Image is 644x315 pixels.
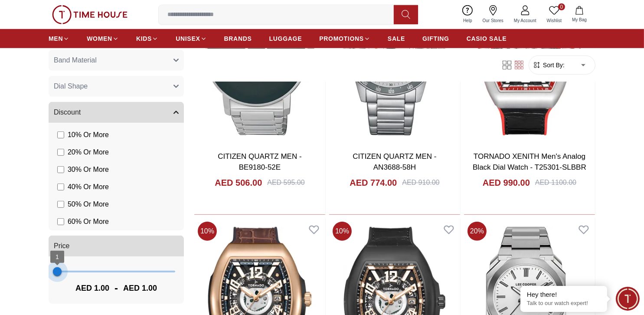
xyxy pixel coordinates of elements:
a: CITIZEN QUARTZ MEN - AN3688-58H [353,152,436,172]
div: AED 1100.00 [535,177,576,188]
span: Help [460,17,476,24]
span: 50 % Or More [68,199,109,210]
span: 0 [558,3,565,10]
span: CASIO SALE [467,34,507,43]
img: ... [52,5,127,24]
input: 50% Or More [57,201,64,208]
div: AED 910.00 [402,177,439,188]
a: PROMOTIONS [319,31,370,46]
span: MEN [49,34,63,43]
input: 30% Or More [57,166,64,173]
span: SALE [388,34,405,43]
span: 20 % Or More [68,147,109,157]
span: 10 % [333,222,352,241]
button: Price [49,236,184,256]
span: AED 1.00 [75,282,109,294]
button: Band Material [49,50,184,71]
span: My Bag [569,16,590,23]
input: 10% Or More [57,131,64,138]
a: CITIZEN QUARTZ MEN - BE9180-52E [218,152,301,172]
span: - [109,281,123,295]
a: Our Stores [477,3,509,26]
span: Dial Shape [54,81,88,92]
span: My Account [510,17,540,24]
a: GIFTING [422,31,449,46]
span: 20 % [467,222,487,241]
span: AED 1.00 [123,282,157,294]
span: 10 % [198,222,217,241]
input: 40% Or More [57,184,64,190]
span: Our Stores [479,17,507,24]
span: KIDS [136,34,152,43]
a: UNISEX [176,31,206,46]
a: WOMEN [87,31,119,46]
a: Help [458,3,477,26]
div: Chat Widget [616,287,640,311]
span: PROMOTIONS [319,34,364,43]
span: 30 % Or More [68,164,109,175]
div: AED 595.00 [267,177,304,188]
span: LUGGAGE [269,34,302,43]
a: SALE [388,31,405,46]
span: Wishlist [543,17,565,24]
span: 1 [56,253,59,260]
span: Sort By: [541,61,565,69]
button: Dial Shape [49,76,184,97]
a: MEN [49,31,69,46]
button: Sort By: [533,61,565,69]
a: CASIO SALE [467,31,507,46]
p: Talk to our watch expert! [527,300,601,307]
span: 40 % Or More [68,182,109,192]
a: LUGGAGE [269,31,302,46]
span: WOMEN [87,34,112,43]
span: Discount [54,107,81,118]
input: 60% Or More [57,218,64,225]
div: Hey there! [527,290,601,299]
span: GIFTING [422,34,449,43]
button: Discount [49,102,184,123]
h4: AED 506.00 [215,177,262,189]
span: UNISEX [176,34,200,43]
a: 0Wishlist [542,3,567,26]
a: TORNADO XENITH Men's Analog Black Dial Watch - T25301-SLBBR [473,152,586,172]
h4: AED 774.00 [350,177,397,189]
a: KIDS [136,31,158,46]
span: Price [54,241,69,251]
input: 20% Or More [57,149,64,156]
span: BRANDS [224,34,252,43]
a: BRANDS [224,31,252,46]
h4: AED 990.00 [483,177,530,189]
span: 10 % Or More [68,130,109,140]
span: 60 % Or More [68,217,109,227]
span: Band Material [54,55,97,66]
button: My Bag [567,4,592,25]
